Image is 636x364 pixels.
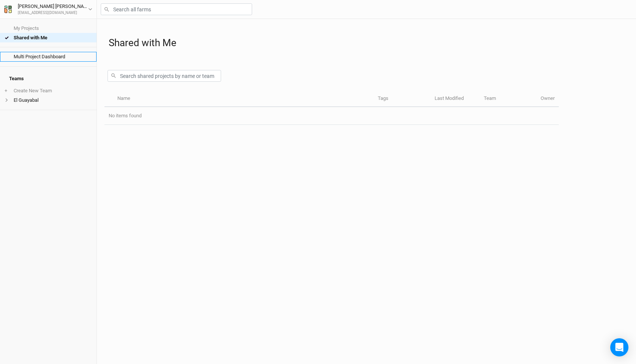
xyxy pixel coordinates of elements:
th: Name [113,91,373,107]
span: + [5,88,7,94]
div: [EMAIL_ADDRESS][DOMAIN_NAME] [18,10,88,16]
input: Search all farms [101,3,252,15]
th: Last Modified [430,91,480,107]
th: Tags [374,91,430,107]
th: Team [480,91,536,107]
div: [PERSON_NAME] [PERSON_NAME] [18,3,88,10]
h4: Teams [5,71,92,86]
button: [PERSON_NAME] [PERSON_NAME][EMAIL_ADDRESS][DOMAIN_NAME] [4,2,93,16]
input: Search shared projects by name or team [108,70,221,82]
td: No items found [104,107,559,125]
th: Owner [536,91,559,107]
h1: Shared with Me [109,37,628,49]
div: Open Intercom Messenger [610,338,628,356]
